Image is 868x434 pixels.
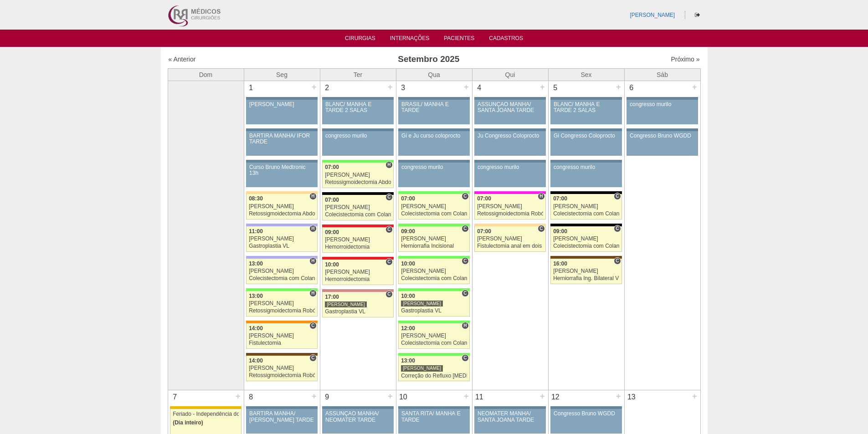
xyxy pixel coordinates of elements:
div: BARTIRA MANHÃ/ IFOR TARDE [249,133,314,145]
a: BARTIRA MANHÃ/ IFOR TARDE [246,131,317,156]
a: Cirurgias [345,35,375,44]
div: congresso murilo [325,133,390,139]
a: C 10:00 [PERSON_NAME] Hemorroidectomia [322,260,393,285]
div: Key: Aviso [322,128,393,131]
span: Hospital [309,193,316,200]
span: Consultório [385,258,392,266]
div: Key: Aviso [322,97,393,100]
div: Congresso Bruno WGDD [554,411,619,417]
div: [PERSON_NAME] [477,236,543,242]
span: (Dia inteiro) [173,419,203,426]
span: 17:00 [325,294,339,300]
div: Key: Christóvão da Gama [246,224,317,226]
span: Consultório [385,194,392,201]
th: Seg [244,68,320,81]
div: Key: Aviso [550,160,621,163]
a: Gi e Ju curso coloprocto [398,131,469,156]
div: Retossigmoidectomia Abdominal VL [249,211,315,217]
span: Consultório [385,226,392,233]
span: Hospital [462,322,468,329]
span: Consultório [385,291,392,298]
span: 14:00 [249,325,263,332]
a: C 10:00 [PERSON_NAME] Colecistectomia com Colangiografia VL [398,259,469,284]
a: BLANC/ MANHÃ E TARDE 2 SALAS [550,100,621,124]
div: Colecistectomia com Colangiografia VL [401,276,467,281]
a: Cadastros [489,35,523,44]
a: C 17:00 [PERSON_NAME] Gastroplastia VL [322,292,393,317]
div: Key: Brasil [398,191,469,194]
a: C 10:00 [PERSON_NAME] Gastroplastia VL [398,291,469,317]
div: Key: Brasil [398,321,469,323]
div: Key: Aviso [398,406,469,409]
div: + [234,390,242,402]
span: Consultório [462,225,468,232]
div: + [691,81,699,93]
div: Correção do Refluxo [MEDICAL_DATA] esofágico Robótico [401,373,467,379]
div: Key: Assunção [322,225,393,227]
div: Key: Aviso [474,406,545,409]
div: Curso Bruno Medtronic 13h [249,164,314,176]
a: Curso Bruno Medtronic 13h [246,163,317,187]
span: 07:00 [477,195,491,202]
div: Congresso Bruno WGDD [630,133,695,139]
div: Herniorrafia Ing. Bilateral VL [553,276,619,281]
span: 09:00 [401,228,415,235]
div: 3 [396,81,411,95]
div: Colecistectomia com Colangiografia VL [553,211,619,217]
span: 07:00 [553,195,567,202]
div: ASSUNÇÃO MANHÃ/ NEOMATER TARDE [325,411,390,423]
div: Retossigmoidectomia Abdominal VL [325,179,391,185]
a: C 09:00 [PERSON_NAME] Herniorrafia Incisional [398,226,469,252]
a: H 07:00 [PERSON_NAME] Retossigmoidectomia Abdominal VL [322,163,393,188]
div: Key: Aviso [474,160,545,163]
div: Retossigmoidectomia Robótica [477,211,543,217]
div: Fistulectomia [249,340,315,346]
div: Key: Aviso [550,97,621,100]
div: SANTA RITA/ MANHÃ E TARDE [401,411,467,423]
div: [PERSON_NAME] [325,204,391,210]
span: 12:00 [401,325,415,332]
div: Key: Santa Helena [322,289,393,292]
a: Ju Congresso Coloprocto [474,131,545,156]
div: Gastroplastia VL [325,309,391,315]
div: 1 [244,81,258,95]
div: 9 [320,390,334,404]
div: [PERSON_NAME] [401,333,467,339]
div: Key: Aviso [550,406,621,409]
div: Key: Pro Matre [474,191,545,194]
span: Consultório [462,193,468,200]
div: + [386,81,394,93]
div: Gastroplastia VL [401,308,467,314]
div: 2 [320,81,334,95]
span: 10:00 [401,293,415,299]
div: 5 [549,81,563,95]
span: 07:00 [401,195,415,202]
a: BARTIRA MANHÃ/ [PERSON_NAME] TARDE [246,409,317,434]
div: Key: Aviso [246,97,317,100]
a: [PERSON_NAME] [246,100,317,124]
span: 08:30 [249,195,263,202]
span: Consultório [462,290,468,297]
div: + [615,390,622,402]
th: Ter [320,68,396,81]
div: + [615,81,622,93]
div: [PERSON_NAME] [477,204,543,209]
div: Key: Blanc [322,192,393,195]
div: Colecistectomia com Colangiografia VL [325,212,391,218]
div: [PERSON_NAME] [401,236,467,242]
span: Consultório [614,193,621,200]
div: [PERSON_NAME] [325,301,367,308]
span: 13:00 [249,293,263,299]
div: Key: Aviso [246,128,317,131]
div: 13 [625,390,639,404]
span: Hospital [385,161,392,168]
div: [PERSON_NAME] [249,236,315,242]
div: Key: Feriado [170,406,241,409]
a: Internações [390,35,430,44]
div: Key: Blanc [550,191,621,194]
span: 11:00 [249,228,263,235]
span: Hospital [538,193,544,200]
a: ASSUNÇÃO MANHÃ/ SANTA JOANA TARDE [474,100,545,124]
h3: Setembro 2025 [296,53,561,66]
span: 09:00 [553,228,567,235]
